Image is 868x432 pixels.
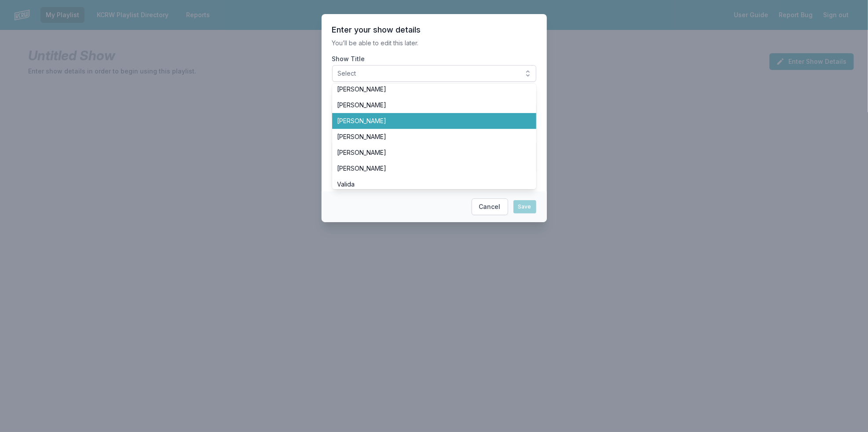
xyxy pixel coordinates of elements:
span: [PERSON_NAME] [337,148,520,157]
span: [PERSON_NAME] [337,132,520,141]
button: Cancel [472,198,508,215]
span: Select [338,69,518,78]
button: Save [513,200,536,213]
p: You’ll be able to edit this later. [332,39,536,48]
span: [PERSON_NAME] [337,85,520,94]
span: [PERSON_NAME] [337,117,520,125]
header: Enter your show details [332,25,536,35]
label: Show Title [332,55,536,63]
span: [PERSON_NAME] [337,101,520,110]
span: Valida [337,180,520,189]
span: [PERSON_NAME] [337,164,520,173]
button: Select [332,65,536,82]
